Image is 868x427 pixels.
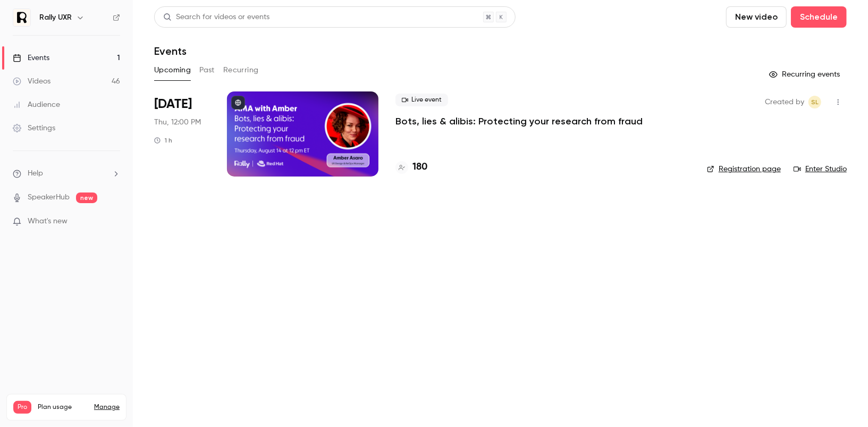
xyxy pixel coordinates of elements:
[95,414,120,423] p: / 300
[794,164,847,174] a: Enter Studio
[39,12,72,23] h6: Rally UXR
[28,216,68,227] span: What's new
[412,160,427,174] h4: 180
[764,66,847,83] button: Recurring events
[95,415,103,422] span: 50
[107,217,120,227] iframe: Noticeable Trigger
[94,403,120,412] a: Manage
[154,117,201,128] span: Thu, 12:00 PM
[28,192,70,203] a: SpeakerHub
[13,414,33,423] p: Videos
[13,401,31,414] span: Pro
[154,96,192,113] span: [DATE]
[395,94,448,106] span: Live event
[38,403,88,412] span: Plan usage
[199,62,215,79] button: Past
[395,115,643,128] a: Bots, lies & alibis: Protecting your research from fraud
[791,6,847,28] button: Schedule
[154,136,172,145] div: 1 h
[765,96,804,108] span: Created by
[76,192,97,203] span: new
[13,53,49,63] div: Events
[13,168,120,179] li: help-dropdown-opener
[154,91,210,177] div: Aug 14 Thu, 12:00 PM (America/Toronto)
[13,76,50,87] div: Videos
[163,12,269,23] div: Search for videos or events
[395,160,427,174] a: 180
[154,45,187,57] h1: Events
[154,62,191,79] button: Upcoming
[707,164,781,174] a: Registration page
[808,96,821,108] span: Sydney Lawson
[13,9,30,26] img: Rally UXR
[811,96,819,108] span: SL
[223,62,259,79] button: Recurring
[28,168,43,179] span: Help
[13,123,55,133] div: Settings
[726,6,787,28] button: New video
[13,99,60,110] div: Audience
